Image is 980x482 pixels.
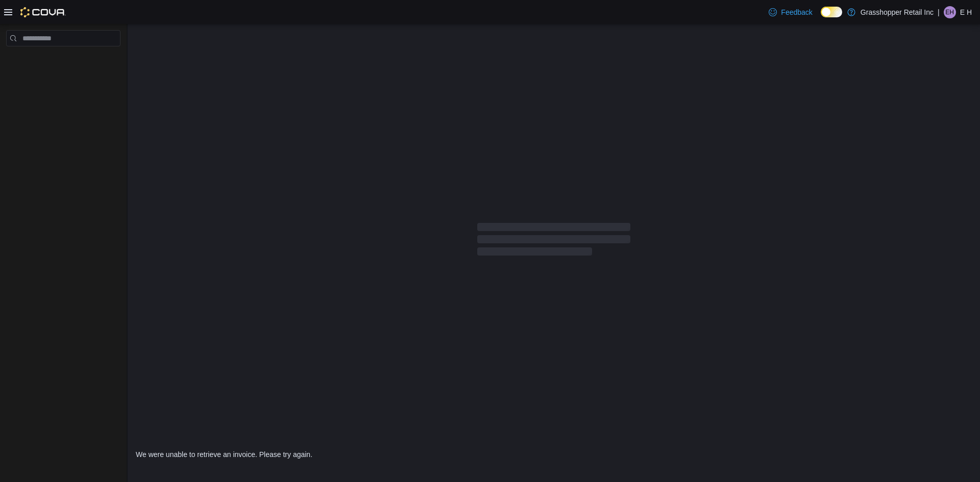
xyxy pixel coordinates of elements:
[6,48,120,73] nav: Complex example
[945,6,954,18] span: EH
[477,225,630,258] span: Loading
[944,6,956,18] div: E H
[20,7,66,17] img: Cova
[960,6,972,18] p: E H
[136,450,972,459] div: We were unable to retrieve an invoice. Please try again.
[821,7,842,17] input: Dark Mode
[861,6,934,18] p: Grasshopper Retail Inc
[765,2,816,22] a: Feedback
[781,7,812,17] span: Feedback
[938,6,940,18] p: |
